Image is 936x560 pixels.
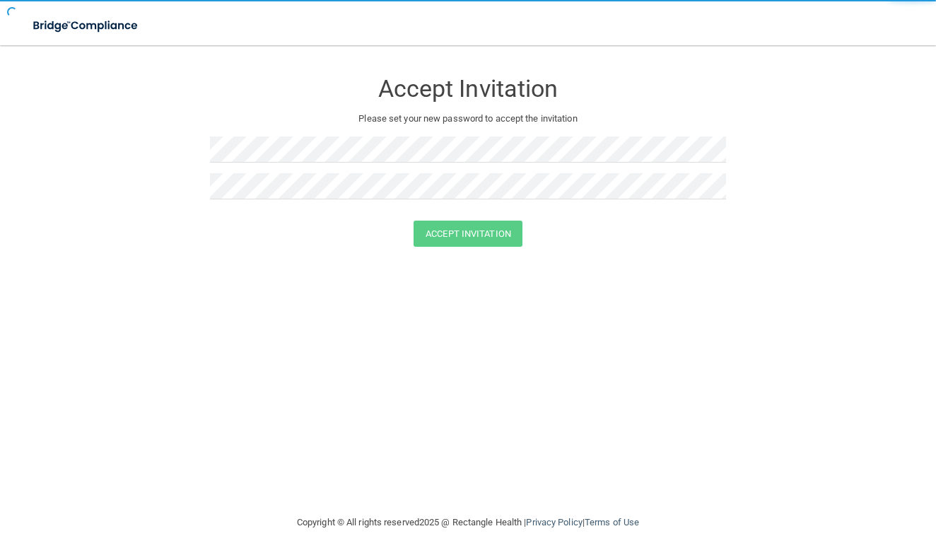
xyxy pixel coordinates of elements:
[21,11,151,40] img: bridge_compliance_login_screen.278c3ca4.svg
[210,76,726,102] h3: Accept Invitation
[585,517,639,527] a: Terms of Use
[210,500,726,545] div: Copyright © All rights reserved 2025 @ Rectangle Health | |
[414,221,522,247] button: Accept Invitation
[221,110,715,127] p: Please set your new password to accept the invitation
[526,517,582,527] a: Privacy Policy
